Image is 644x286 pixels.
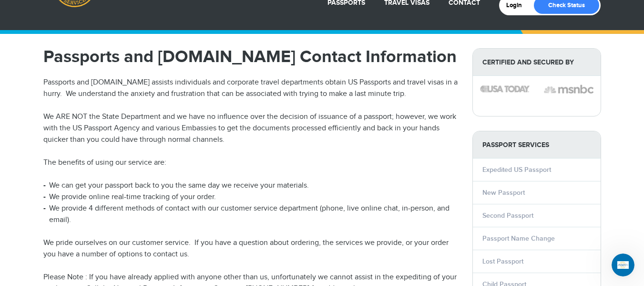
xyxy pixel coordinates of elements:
a: Lost Passport [482,257,523,265]
img: image description [544,84,593,95]
a: Passport Name Change [482,234,555,243]
a: Second Passport [482,212,533,220]
p: Passports and [DOMAIN_NAME] assists individuals and corporate travel departments obtain US Passpo... [43,77,458,100]
img: image description [480,85,530,92]
li: We provide 4 different methods of contact with our customer service department (phone, live onlin... [43,203,458,226]
li: We can get your passport back to you the same day we receive your materials. [43,180,458,191]
p: We pride ourselves on our customer service. If you have a question about ordering, the services w... [43,237,458,260]
li: We provide online real-time tracking of your order. [43,191,458,203]
a: Login [506,1,529,9]
p: We ARE NOT the State Department and we have no influence over the decision of issuance of a passp... [43,111,458,146]
iframe: Intercom live chat [612,254,634,276]
p: The benefits of using our service are: [43,157,458,169]
a: Expedited US Passport [482,166,551,174]
a: New Passport [482,189,525,197]
strong: Certified and Secured by [473,49,601,76]
h1: Passports and [DOMAIN_NAME] Contact Information [43,48,458,65]
strong: PASSPORT SERVICES [473,131,601,159]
